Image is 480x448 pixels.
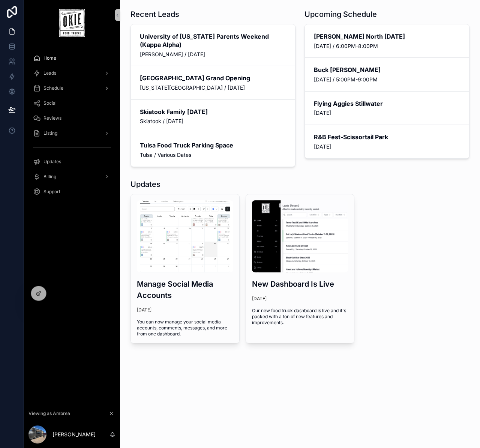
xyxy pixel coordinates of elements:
p: [DATE] [252,296,267,302]
span: Home [43,55,56,61]
span: Viewing as Ambrea [28,410,70,416]
span: Tulsa / Various Dates [140,151,286,159]
a: Listing [28,126,115,140]
h2: Skiatook Family [DATE] [140,108,286,116]
span: [DATE] [314,143,460,150]
h2: University of [US_STATE] Parents Weekend (Kappa Alpha) [140,32,286,49]
p: [PERSON_NAME] [52,431,96,438]
span: Billing [43,174,56,180]
h2: [PERSON_NAME] North [DATE] [314,32,460,41]
span: You can now manage your social media accounts, comments, messages, and more from one dashboard. [137,319,233,337]
span: [DATE] / 5:00PM-9:00PM [314,76,460,83]
a: Home [28,51,115,65]
span: Updates [43,159,61,165]
span: [US_STATE][GEOGRAPHIC_DATA] / [DATE] [140,84,286,92]
img: App logo [59,9,85,37]
a: Leads [28,66,115,80]
a: University of [US_STATE] Parents Weekend (Kappa Alpha)[PERSON_NAME] / [DATE] [131,24,295,66]
a: Schedule [28,81,115,95]
span: [DATE] [314,109,460,117]
img: new-dashboard.jpg [252,200,348,272]
span: Leads [43,70,56,76]
a: Reviews [28,111,115,125]
div: scrollable content [24,46,120,208]
span: Our new food truck dashboard is live and it's packed with a ton of new features and improvements. [252,308,348,326]
span: Reviews [43,115,61,121]
h2: Tulsa Food Truck Parking Space [140,141,286,149]
h3: Manage Social Media Accounts [137,278,233,301]
p: [DATE] [137,307,151,313]
h3: New Dashboard Is Live [252,278,348,290]
a: Skiatook Family [DATE]Skiatook / [DATE] [131,99,295,133]
a: Billing [28,170,115,183]
h1: Recent Leads [130,9,179,20]
span: [DATE] / 6:00PM-8:00PM [314,42,460,50]
span: Support [43,189,60,195]
img: 35142-social.png [137,200,233,272]
span: [PERSON_NAME] / [DATE] [140,51,286,58]
a: Support [28,185,115,198]
h1: Updates [130,179,160,189]
a: Social [28,96,115,110]
span: Listing [43,130,57,136]
a: 35142-social.pngManage Social Media Accounts[DATE]You can now manage your social media accounts, ... [130,194,240,343]
span: Social [43,100,57,106]
a: Updates [28,155,115,168]
a: Tulsa Food Truck Parking SpaceTulsa / Various Dates [131,133,295,166]
h2: Flying Aggies Stillwater [314,99,460,108]
h2: Buck [PERSON_NAME] [314,66,460,74]
h2: [GEOGRAPHIC_DATA] Grand Opening [140,74,286,82]
a: new-dashboard.jpgNew Dashboard Is Live[DATE]Our new food truck dashboard is live and it's packed ... [246,194,355,343]
h2: R&B Fest-Scissortail Park [314,133,460,141]
span: Skiatook / [DATE] [140,117,286,125]
h1: Upcoming Schedule [304,9,377,20]
a: [GEOGRAPHIC_DATA] Grand Opening[US_STATE][GEOGRAPHIC_DATA] / [DATE] [131,66,295,99]
span: Schedule [43,85,63,91]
